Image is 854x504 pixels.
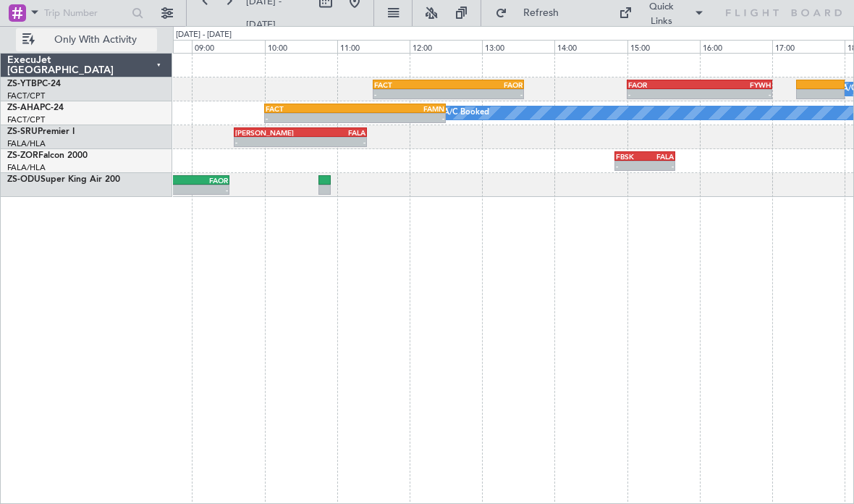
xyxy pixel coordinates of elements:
[7,104,40,112] span: ZS-AHA
[7,175,41,184] span: ZS-ODU
[482,40,554,53] div: 13:00
[7,127,38,136] span: ZS-SRU
[374,80,449,89] div: FACT
[266,114,355,122] div: -
[7,91,45,101] a: FACT/CPT
[772,40,845,53] div: 17:00
[355,104,444,113] div: FAMN
[449,90,523,98] div: -
[16,28,157,51] button: Only With Activity
[627,40,700,53] div: 15:00
[7,80,37,88] span: ZS-YTB
[7,151,88,160] a: ZS-ZORFalcon 2000
[374,90,449,98] div: -
[7,138,46,149] a: FALA/HLA
[699,90,770,98] div: -
[616,152,645,161] div: FBSK
[300,138,365,146] div: -
[265,40,337,53] div: 10:00
[510,8,571,18] span: Refresh
[444,102,489,124] div: A/C Booked
[616,161,645,170] div: -
[266,104,355,113] div: FACT
[192,40,264,53] div: 09:00
[645,161,674,170] div: -
[645,152,674,161] div: FALA
[7,80,61,88] a: ZS-YTBPC-24
[235,138,300,146] div: -
[7,175,120,184] a: ZS-ODUSuper King Air 200
[449,80,523,89] div: FAOR
[186,185,228,194] div: -
[628,80,699,89] div: FAOR
[176,29,232,41] div: [DATE] - [DATE]
[7,114,45,125] a: FACT/CPT
[7,162,46,173] a: FALA/HLA
[554,40,627,53] div: 14:00
[355,114,444,122] div: -
[612,1,711,25] button: Quick Links
[7,151,38,160] span: ZS-ZOR
[489,1,575,25] button: Refresh
[628,90,699,98] div: -
[186,176,228,185] div: FAOR
[7,127,75,136] a: ZS-SRUPremier I
[699,80,770,89] div: FYWH
[300,128,365,137] div: FALA
[410,40,482,53] div: 12:00
[7,104,64,112] a: ZS-AHAPC-24
[38,35,153,45] span: Only With Activity
[235,128,300,137] div: [PERSON_NAME]
[337,40,410,53] div: 11:00
[44,2,127,24] input: Trip Number
[700,40,772,53] div: 16:00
